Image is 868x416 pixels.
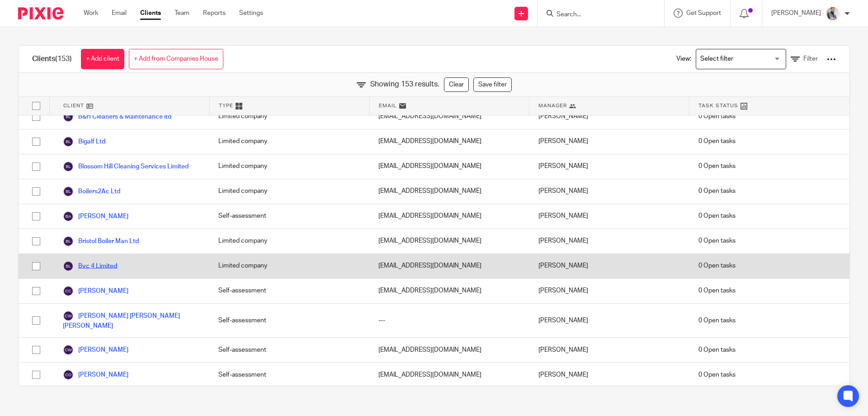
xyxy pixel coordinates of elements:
a: [PERSON_NAME] [63,211,128,222]
a: Bristol Boiler Man Ltd [63,236,139,247]
h1: Clients [32,54,72,64]
div: Self-assessment [209,279,369,303]
img: svg%3E [63,136,74,147]
a: Bigalf Ltd [63,136,105,147]
span: 0 Open tasks [698,211,736,220]
span: Client [63,102,84,110]
div: [EMAIL_ADDRESS][DOMAIN_NAME] [369,279,529,303]
span: 0 Open tasks [698,286,736,295]
span: Showing 153 results. [370,79,439,90]
span: 0 Open tasks [698,236,736,245]
div: [PERSON_NAME] [529,154,689,179]
a: Bvc 4 Limited [63,261,117,272]
a: Reports [203,9,226,18]
div: [PERSON_NAME] [529,129,689,154]
img: svg%3E [63,161,74,172]
span: 0 Open tasks [698,345,736,354]
div: [EMAIL_ADDRESS][DOMAIN_NAME] [369,363,529,387]
a: Clients [140,9,161,18]
span: Email [379,102,397,110]
img: Pixie%2002.jpg [826,6,840,21]
span: (153) [55,55,72,62]
a: Team [175,9,189,18]
span: 0 Open tasks [698,261,736,270]
div: Limited company [209,229,369,253]
input: Select all [28,97,45,115]
div: [EMAIL_ADDRESS][DOMAIN_NAME] [369,154,529,179]
img: svg%3E [63,211,74,222]
div: [PERSON_NAME] [529,304,689,337]
div: View: [663,46,836,72]
span: Manager [538,102,567,110]
div: [PERSON_NAME] [529,179,689,204]
div: Self-assessment [209,304,369,337]
span: 0 Open tasks [698,112,736,121]
div: --- [369,304,529,337]
div: [PERSON_NAME] [529,229,689,253]
a: [PERSON_NAME] [63,286,128,296]
div: Limited company [209,129,369,154]
div: [PERSON_NAME] [529,105,689,129]
a: [PERSON_NAME] [63,344,128,355]
img: svg%3E [63,236,74,247]
p: [PERSON_NAME] [771,9,821,18]
div: [PERSON_NAME] [529,338,689,362]
img: svg%3E [63,111,74,122]
a: Clear [444,77,469,92]
div: [PERSON_NAME] [529,254,689,278]
div: [EMAIL_ADDRESS][DOMAIN_NAME] [369,105,529,129]
div: Limited company [209,179,369,204]
div: [EMAIL_ADDRESS][DOMAIN_NAME] [369,229,529,253]
span: Get Support [686,10,721,16]
span: 0 Open tasks [698,370,736,379]
a: Work [84,9,98,18]
div: Self-assessment [209,338,369,362]
input: Search [556,11,637,19]
div: [EMAIL_ADDRESS][DOMAIN_NAME] [369,179,529,204]
img: svg%3E [63,286,74,296]
a: Boilers2Ac Ltd [63,186,120,197]
div: [PERSON_NAME] [529,363,689,387]
a: Save filter [473,77,512,92]
img: svg%3E [63,186,74,197]
span: 0 Open tasks [698,186,736,196]
span: 0 Open tasks [698,316,736,325]
div: Self-assessment [209,363,369,387]
span: 0 Open tasks [698,162,736,171]
a: [PERSON_NAME] [63,369,128,380]
div: Limited company [209,154,369,179]
a: Email [112,9,127,18]
div: [PERSON_NAME] [529,204,689,229]
span: 0 Open tasks [698,137,736,146]
a: B&H Cleaners & Maintenance ltd [63,111,171,122]
a: + Add client [81,49,124,69]
span: Task Status [698,102,738,110]
span: Filter [803,56,818,62]
a: Settings [239,9,263,18]
img: Pixie [18,7,63,19]
a: + Add from Companies House [129,49,223,69]
img: svg%3E [63,261,74,272]
img: svg%3E [63,369,74,380]
div: [EMAIL_ADDRESS][DOMAIN_NAME] [369,129,529,154]
a: [PERSON_NAME] [PERSON_NAME] [PERSON_NAME] [63,311,200,330]
div: [EMAIL_ADDRESS][DOMAIN_NAME] [369,338,529,362]
a: Blossom Hill Cleaning Services Limited [63,161,189,172]
img: svg%3E [63,344,74,355]
div: Self-assessment [209,204,369,229]
div: [EMAIL_ADDRESS][DOMAIN_NAME] [369,254,529,278]
img: svg%3E [63,311,74,321]
div: [EMAIL_ADDRESS][DOMAIN_NAME] [369,204,529,229]
div: Search for option [696,49,786,69]
span: Type [219,102,233,110]
input: Search for option [697,51,781,67]
div: Limited company [209,254,369,278]
div: [PERSON_NAME] [529,279,689,303]
div: Limited company [209,105,369,129]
